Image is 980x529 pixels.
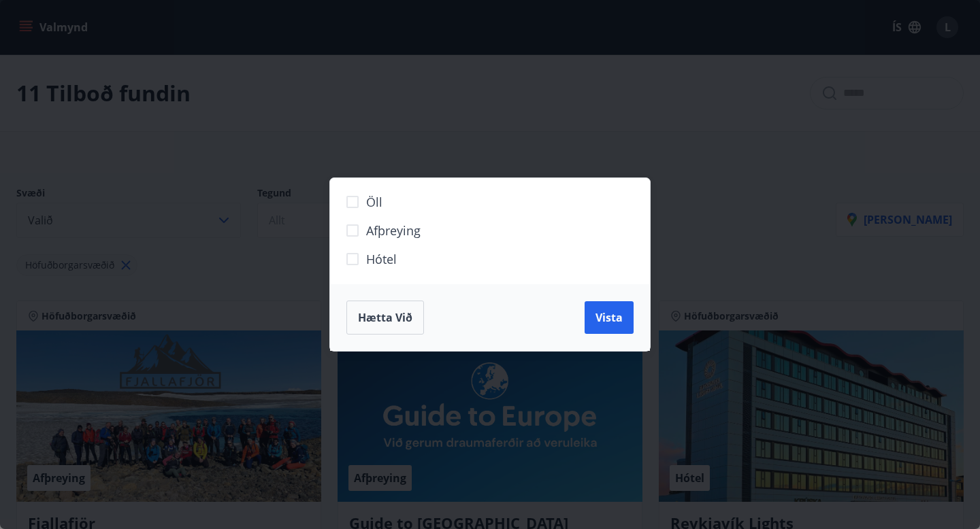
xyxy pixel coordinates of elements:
[358,310,412,325] span: Hætta við
[366,250,397,268] span: Hótel
[346,301,424,335] button: Hætta við
[595,310,623,325] span: Vista
[585,301,634,334] button: Vista
[366,193,382,211] span: Öll
[366,222,421,239] span: Afþreying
